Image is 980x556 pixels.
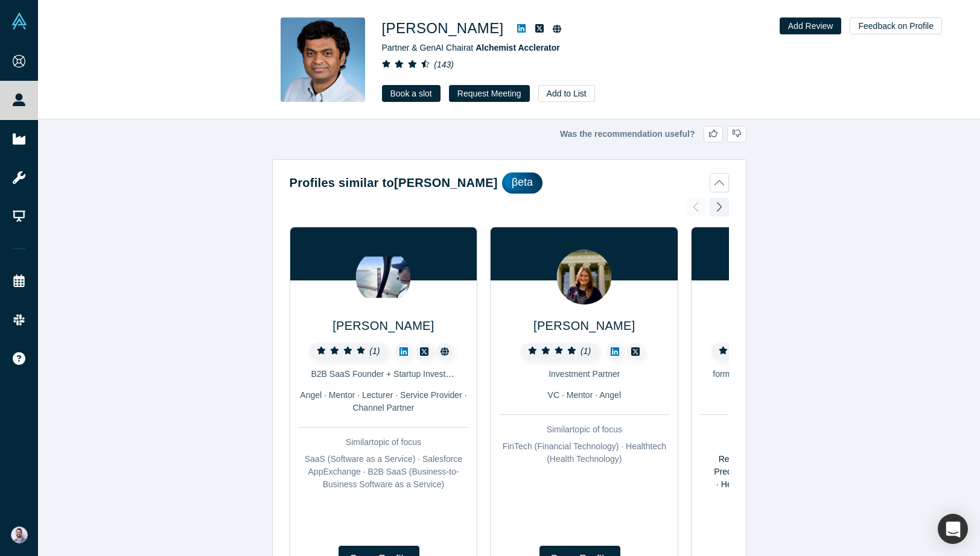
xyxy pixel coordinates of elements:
[11,13,28,30] img: Alchemist Vault Logo
[299,436,469,449] div: Similar topic of focus
[533,319,635,332] a: [PERSON_NAME]
[549,369,620,379] span: Investment Partner
[281,17,365,102] img: Gnani Palanikumar's Profile Image
[700,423,870,436] div: Similar topic of focus
[290,174,498,192] h2: Profiles similar to [PERSON_NAME]
[272,126,746,142] div: Was the recommendation useful?
[850,17,942,34] button: Feedback on Profile
[356,250,411,305] img: Kuldip Hillyer's Profile Image
[581,346,591,356] i: ( 1 )
[290,172,729,194] button: Profiles similar to[PERSON_NAME]βeta
[305,454,462,489] span: SaaS (Software as a Service) · Salesforce AppExchange · B2B SaaS (Business-to-Business Software a...
[382,85,441,102] a: Book a slot
[499,423,669,436] div: Similar topic of focus
[538,85,595,102] button: Add to List
[11,526,28,543] img: Sam Jadali's Account
[382,43,560,52] span: Partner & GenAI Chair at
[499,389,669,402] div: VC · Mentor · Angel
[299,389,469,414] div: Angel · Mentor · Lecturer · Service Provider · Channel Partner
[557,250,612,305] img: Stephanie MacConnell's Profile Image
[502,172,542,194] div: βeta
[382,17,504,39] h1: [PERSON_NAME]
[449,85,530,102] button: Request Meeting
[434,60,454,69] i: ( 143 )
[780,17,842,34] button: Add Review
[700,389,870,402] div: Mentor · Angel
[332,319,434,332] a: [PERSON_NAME]
[311,369,520,379] span: B2B SaaS Founder + Startup Investor + Helicopter Pilot
[503,441,666,464] span: FinTech (Financial Technology) · Healthtech (Health Technology)
[700,440,870,491] div: Communications · Logistics · Renewable Energy · Supply Chain · Predictive Modeling · Impact Inves...
[476,43,560,52] a: Alchemist Acclerator
[369,346,380,356] i: ( 1 )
